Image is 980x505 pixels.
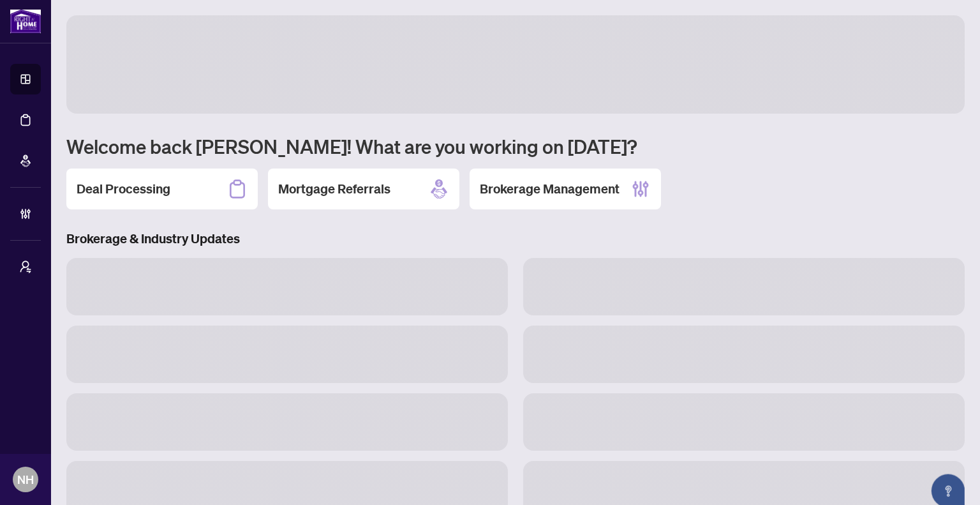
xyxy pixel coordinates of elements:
h2: Brokerage Management [480,180,620,198]
button: Open asap [929,460,967,499]
h1: Welcome back [PERSON_NAME]! What are you working on [DATE]? [66,134,965,158]
span: user-switch [19,260,32,273]
h2: Mortgage Referrals [278,180,390,198]
h3: Brokerage & Industry Updates [66,230,965,248]
h2: Deal Processing [77,180,170,198]
img: logo [10,10,41,33]
span: NH [17,471,34,488]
